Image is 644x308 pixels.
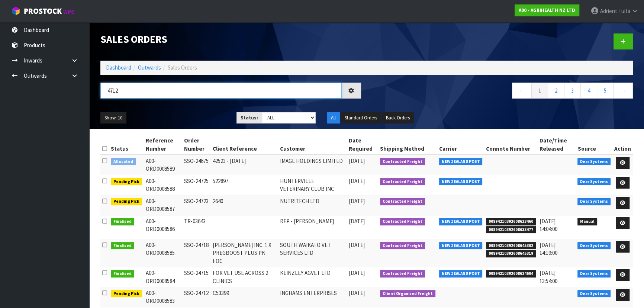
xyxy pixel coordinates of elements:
td: A00-ORD0008583 [144,287,182,307]
th: Reference Number [144,135,182,155]
span: Contracted Freight [380,270,425,277]
td: KEINZLEY AGVET LTD [278,267,347,287]
button: Back Orders [382,112,414,124]
span: [DATE] [349,289,365,296]
span: Finalised [111,242,134,250]
td: 2640 [211,195,278,215]
span: [DATE] [349,157,365,164]
span: Pending Pick [111,290,142,298]
td: SSO-24715 [182,267,211,287]
span: [DATE] 14:04:00 [540,218,557,232]
span: Dear Systems [577,242,611,250]
td: A00-ORD0008587 [144,195,182,215]
a: 5 [597,83,614,99]
td: A00-ORD0008586 [144,215,182,239]
button: Show: 10 [100,112,126,124]
span: Pending Pick [111,178,142,186]
th: Client Reference [211,135,278,155]
td: [PERSON_NAME] INC. 1 X PREGBOOST PLUS PK FOC [211,239,278,267]
button: Standard Orders [341,112,381,124]
th: Shipping Method [378,135,437,155]
span: [DATE] 14:19:00 [540,241,557,256]
span: [DATE] [349,177,365,185]
td: INGHAMS ENTERPRISES [278,287,347,307]
span: Contracted Freight [380,198,425,205]
input: Search sales orders [100,83,342,99]
span: 00894210392608633477 [486,226,536,234]
span: 00894210392608645302 [486,242,536,250]
span: 00894210392608645319 [486,250,536,257]
th: Status [109,135,144,155]
a: 4 [580,83,597,99]
td: NUTRITECH LTD [278,195,347,215]
span: Contracted Freight [380,158,425,166]
th: Customer [278,135,347,155]
span: Dear Systems [577,290,611,298]
td: REP - [PERSON_NAME] [278,215,347,239]
span: Tuita [618,7,630,15]
td: A00-ORD0008588 [144,175,182,195]
th: Date/Time Released [538,135,576,155]
span: ProStock [24,6,62,16]
th: Source [576,135,612,155]
a: Outwards [138,64,161,71]
span: [DATE] [349,218,365,225]
span: Dear Systems [577,198,611,205]
td: 522897 [211,175,278,195]
small: WMS [63,8,75,15]
td: HUNTERVILLE VETERINARY CLUB INC [278,175,347,195]
span: Sales Orders [168,64,197,71]
a: Dashboard [106,64,131,71]
span: [DATE] 13:54:00 [540,269,557,284]
span: Adrient [600,7,617,15]
td: SSO-24718 [182,239,211,267]
span: Dear Systems [577,158,611,166]
th: Carrier [437,135,484,155]
span: Finalised [111,218,134,225]
span: NEW ZEALAND POST [439,178,483,186]
span: [DATE] [349,198,365,205]
th: Action [612,135,633,155]
img: cube-alt.png [11,6,20,16]
span: 00894210392608624604 [486,270,536,277]
a: 3 [564,83,581,99]
span: Finalised [111,270,134,277]
td: TR-03643 [182,215,211,239]
span: Client Organised Freight [380,290,435,298]
td: SSO-24725 [182,175,211,195]
th: Connote Number [484,135,538,155]
button: All [327,112,340,124]
span: Contracted Freight [380,242,425,250]
span: Manual [577,218,597,225]
span: [DATE] [349,241,365,248]
span: 00894210392608633460 [486,218,536,225]
strong: Status: [241,115,258,121]
td: SSO-24675 [182,155,211,175]
span: NEW ZEALAND POST [439,158,483,166]
td: A00-ORD0008589 [144,155,182,175]
span: Dear Systems [577,178,611,186]
span: Pending Pick [111,198,142,205]
td: SSO-24712 [182,287,211,307]
a: 1 [531,83,548,99]
span: NEW ZEALAND POST [439,218,483,225]
span: [DATE] [349,269,365,276]
a: A00 - AGRIHEALTH NZ LTD [515,4,579,16]
span: Dear Systems [577,270,611,277]
th: Date Required [347,135,378,155]
td: IMAGE HOLDINGS LIMITED [278,155,347,175]
th: Order Number [182,135,211,155]
span: Contracted Freight [380,218,425,225]
td: FOR VET USE ACROSS 2 CLINICS [211,267,278,287]
h1: Sales Orders [100,33,361,45]
span: NEW ZEALAND POST [439,242,483,250]
td: SSO-24723 [182,195,211,215]
span: NEW ZEALAND POST [439,270,483,277]
td: C53399 [211,287,278,307]
td: 42523 - [DATE] [211,155,278,175]
a: 2 [548,83,564,99]
td: A00-ORD0008585 [144,239,182,267]
nav: Page navigation [372,83,633,101]
a: → [613,83,633,99]
a: ← [512,83,532,99]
